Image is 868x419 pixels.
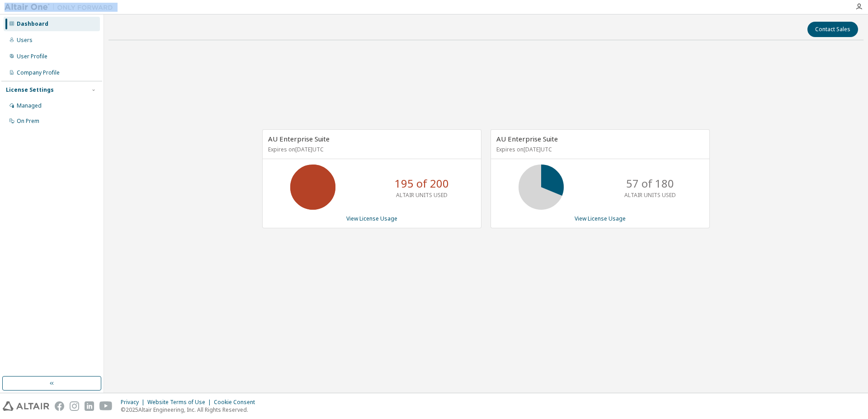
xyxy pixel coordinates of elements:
div: Cookie Consent [214,399,260,406]
div: Managed [17,102,42,109]
div: Dashboard [17,20,48,28]
div: Privacy [121,399,147,406]
img: instagram.svg [70,401,79,411]
div: License Settings [6,86,54,94]
a: View License Usage [346,215,397,222]
span: AU Enterprise Suite [496,134,558,143]
img: altair_logo.svg [3,401,49,411]
img: Altair One [5,3,118,12]
p: Expires on [DATE] UTC [496,146,702,153]
p: © 2025 Altair Engineering, Inc. All Rights Reserved. [121,406,260,414]
div: On Prem [17,118,39,125]
img: facebook.svg [55,401,64,411]
div: Company Profile [17,69,60,76]
p: ALTAIR UNITS USED [624,191,676,199]
div: User Profile [17,53,47,60]
p: 195 of 200 [395,176,449,191]
div: Users [17,37,33,44]
p: 57 of 180 [626,176,674,191]
p: ALTAIR UNITS USED [396,191,448,199]
button: Contact Sales [807,22,858,37]
img: youtube.svg [99,401,113,411]
img: linkedin.svg [85,401,94,411]
p: Expires on [DATE] UTC [268,146,473,153]
div: Website Terms of Use [147,399,214,406]
span: AU Enterprise Suite [268,134,330,143]
a: View License Usage [575,215,626,222]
